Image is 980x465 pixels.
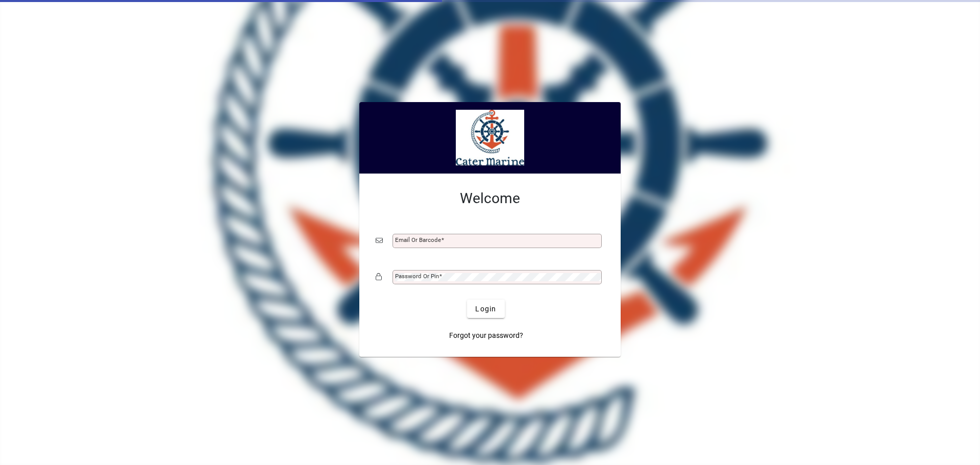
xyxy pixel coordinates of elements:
[467,300,504,318] button: Login
[445,326,527,345] a: Forgot your password?
[376,190,604,207] h2: Welcome
[475,304,496,314] span: Login
[395,273,439,280] mat-label: Password or Pin
[449,330,523,341] span: Forgot your password?
[395,236,441,243] mat-label: Email or Barcode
